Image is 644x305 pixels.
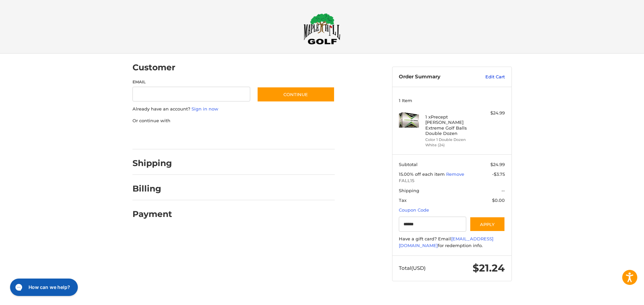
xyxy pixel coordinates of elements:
h2: Shipping [132,158,172,168]
span: -$3.75 [492,171,505,177]
span: Shipping [399,188,419,193]
label: Email [132,79,251,85]
button: Apply [470,217,505,232]
h4: 1 x Precept [PERSON_NAME] Extreme Golf Balls Double Dozen [425,114,477,136]
h2: Payment [132,209,172,219]
a: Edit Cart [471,74,505,80]
p: Already have an account? [132,106,335,112]
a: [EMAIL_ADDRESS][DOMAIN_NAME] [399,236,493,248]
p: Or continue with [132,118,335,124]
span: 15.00% off each item [399,171,446,177]
span: -- [501,188,505,193]
iframe: PayPal-paylater [187,131,237,143]
h2: Billing [132,183,172,194]
span: Tax [399,198,407,203]
h3: 1 Item [399,98,505,103]
span: Subtotal [399,162,418,167]
li: Color 1 Double Dozen White (24) [425,137,477,148]
div: Have a gift card? Email for redemption info. [399,236,505,249]
span: $21.24 [473,262,505,274]
iframe: PayPal-paypal [130,131,180,143]
a: Remove [446,171,464,177]
button: Continue [257,87,335,102]
iframe: PayPal-venmo [244,131,294,143]
input: Gift Certificate or Coupon Code [399,217,466,232]
span: Total (USD) [399,265,426,271]
h2: Customer [132,62,175,73]
iframe: Gorgias live chat messenger [7,276,80,298]
span: $0.00 [492,198,505,203]
a: Coupon Code [399,207,429,213]
a: Sign in now [192,106,218,111]
span: FALL15 [399,177,505,184]
img: Maple Hill Golf [304,13,340,45]
span: $24.99 [490,162,505,167]
div: $24.99 [478,110,505,117]
h3: Order Summary [399,74,471,80]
